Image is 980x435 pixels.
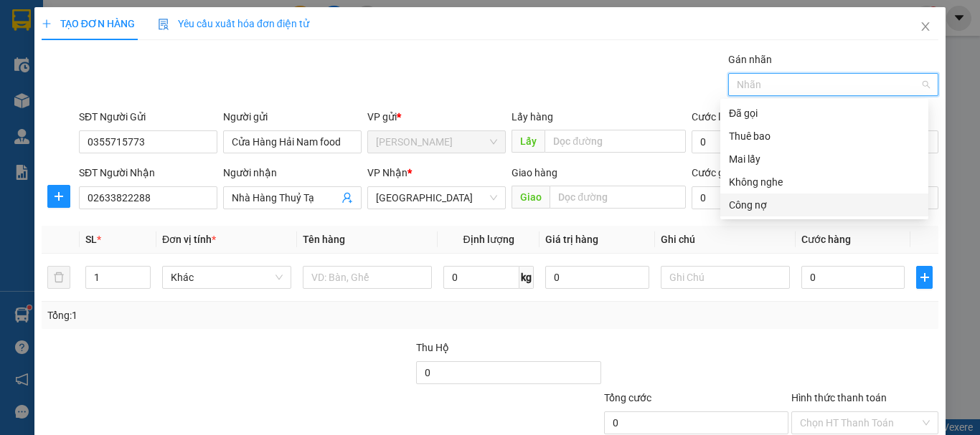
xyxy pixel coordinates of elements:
[519,266,534,289] span: kg
[729,151,920,167] div: Mai lấy
[12,44,127,64] div: 0937050486
[376,131,497,153] span: Phan Thiết
[729,197,920,213] div: Công nợ
[137,44,283,62] div: huy
[47,307,380,323] div: Tổng: 1
[550,186,686,209] input: Dọc đường
[162,234,216,245] span: Đơn vị tính
[11,90,129,107] div: 30.000
[720,102,928,125] div: Đã gọi
[48,191,70,202] span: plus
[791,392,887,403] label: Hình thức thanh toán
[737,76,740,93] input: Gán nhãn
[158,18,309,29] span: Yêu cầu xuất hóa đơn điện tử
[416,342,449,353] span: Thu Hộ
[463,234,514,245] span: Định lượng
[158,19,169,30] img: icon
[801,234,851,245] span: Cước hàng
[341,192,353,204] span: user-add
[545,130,686,153] input: Dọc đường
[728,54,772,65] label: Gán nhãn
[720,171,928,193] div: Không nghe
[512,111,553,123] span: Lấy hàng
[512,167,557,178] span: Giao hàng
[376,187,497,209] span: Đà Lạt
[12,12,34,27] span: Gửi:
[512,186,550,209] span: Giao
[42,18,135,29] span: TẠO ĐƠN HÀNG
[171,267,283,288] span: Khác
[47,266,70,289] button: delete
[223,165,362,181] div: Người nhận
[655,226,796,254] th: Ghi chú
[12,12,127,44] div: [PERSON_NAME]
[604,392,651,403] span: Tổng cước
[729,105,920,121] div: Đã gọi
[692,111,756,123] label: Cước lấy hàng
[367,109,506,125] div: VP gửi
[905,7,946,47] button: Close
[367,167,407,178] span: VP Nhận
[692,186,794,209] input: Cước giao hàng
[545,266,649,289] input: 0
[42,19,52,29] span: plus
[223,109,362,125] div: Người gửi
[692,167,763,178] label: Cước giao hàng
[916,266,933,289] button: plus
[137,62,283,82] div: 0918022351
[692,130,794,153] input: Cước lấy hàng
[545,234,598,245] span: Giá trị hàng
[917,272,932,283] span: plus
[720,125,928,148] div: Thuê bao
[720,193,928,216] div: Công nợ
[303,234,345,245] span: Tên hàng
[137,12,283,44] div: [GEOGRAPHIC_DATA]
[729,174,920,190] div: Không nghe
[79,109,217,125] div: SĐT Người Gửi
[79,165,217,181] div: SĐT Người Nhận
[11,92,79,107] span: CƯỚC RỒI :
[85,234,97,245] span: SL
[720,148,928,171] div: Mai lấy
[303,266,432,289] input: VD: Bàn, Ghế
[137,12,171,27] span: Nhận:
[729,128,920,144] div: Thuê bao
[47,185,70,208] button: plus
[512,130,545,153] span: Lấy
[661,266,790,289] input: Ghi Chú
[920,21,931,32] span: close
